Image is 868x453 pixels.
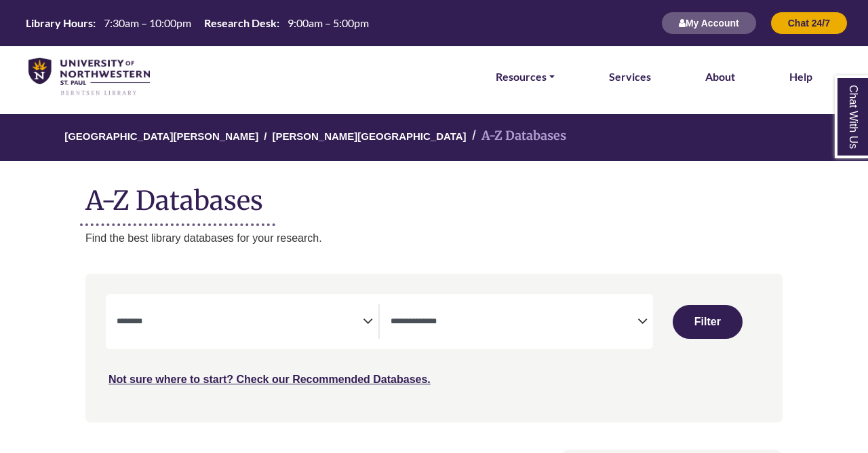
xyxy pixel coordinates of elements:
span: 9:00am – 5:00pm [288,16,369,29]
button: My Account [661,12,757,35]
li: A-Z Databases [467,126,566,146]
button: Chat 24/7 [770,12,848,35]
span: 7:30am – 10:00pm [104,16,191,29]
a: Services [609,68,651,86]
a: Hours Today [20,16,374,31]
a: Chat 24/7 [770,17,848,29]
textarea: Filter [117,317,363,328]
a: [PERSON_NAME][GEOGRAPHIC_DATA] [272,128,466,142]
nav: Search filters [85,274,783,422]
table: Hours Today [20,16,374,29]
textarea: Filter [391,317,637,328]
a: Resources [496,68,555,86]
th: Research Desk: [199,16,280,30]
h1: A-Z Databases [85,175,783,216]
th: Library Hours: [20,16,96,30]
button: Submit for Search Results [673,305,743,339]
a: [GEOGRAPHIC_DATA][PERSON_NAME] [64,128,258,142]
a: Help [789,68,812,86]
nav: breadcrumb [85,114,783,161]
a: About [705,68,735,86]
a: My Account [661,17,757,29]
img: library_home [28,58,150,96]
p: Find the best library databases for your research. [85,230,783,247]
a: Not sure where to start? Check our Recommended Databases. [108,374,431,385]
